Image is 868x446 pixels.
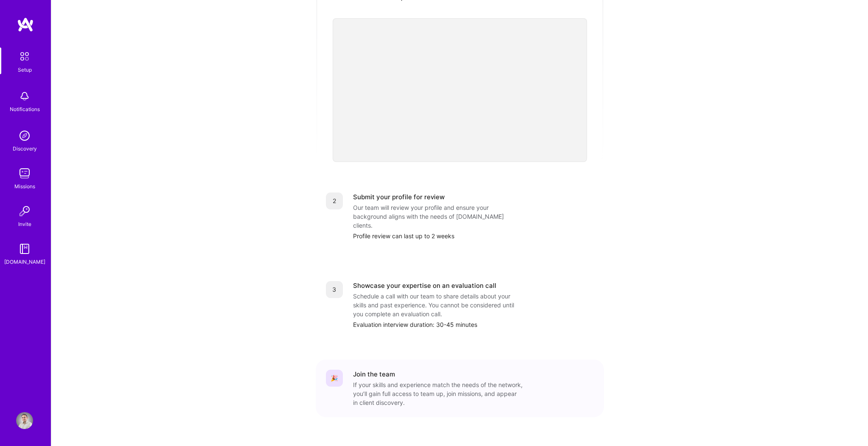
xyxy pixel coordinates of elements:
img: guide book [16,240,33,257]
div: Invite [18,220,31,229]
div: Showcase your expertise on an evaluation call [353,281,496,290]
div: Missions [14,182,35,191]
iframe: video [333,18,587,162]
div: If your skills and experience match the needs of the network, you’ll gain full access to team up,... [353,380,523,407]
div: Schedule a call with our team to share details about your skills and past experience. You cannot ... [353,292,523,318]
img: setup [16,47,33,65]
img: logo [17,17,34,32]
img: discovery [16,127,33,144]
img: User Avatar [16,412,33,429]
div: 3 [326,281,343,298]
div: 2 [326,192,343,209]
div: Our team will review your profile and ensure your background aligns with the needs of [DOMAIN_NAM... [353,203,523,230]
div: Join the team [353,370,395,379]
div: Submit your profile for review [353,192,445,201]
div: [DOMAIN_NAME] [4,257,45,266]
div: Profile review can last up to 2 weeks [353,231,594,240]
div: Setup [18,65,32,74]
img: Invite [16,203,33,220]
div: Notifications [10,105,40,114]
a: User Avatar [14,412,35,429]
img: bell [16,88,33,105]
img: teamwork [16,165,33,182]
div: Discovery [13,144,37,153]
div: 🎉 [326,370,343,387]
div: Evaluation interview duration: 30-45 minutes [353,320,594,329]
